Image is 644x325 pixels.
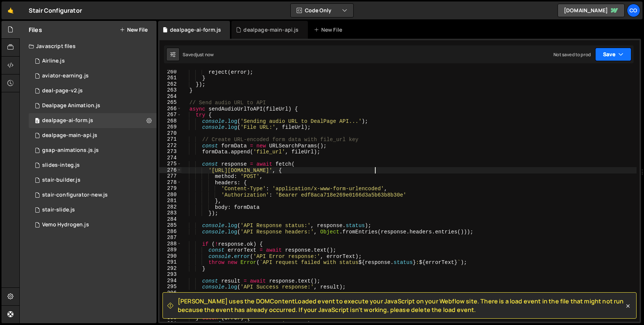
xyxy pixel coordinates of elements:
div: 5799/16845.js [29,188,157,203]
div: Stair Configurator [29,6,82,15]
div: Dealpage Animation.js [42,102,100,109]
div: aviator-earning.js [42,73,89,79]
button: Save [595,48,631,61]
div: dealpage-main-api.js [243,26,299,34]
div: 294 [160,278,181,284]
div: 5799/22359.js [29,217,157,232]
div: Javascript files [20,39,157,54]
div: 5799/23170.js [29,54,157,68]
div: 272 [160,143,181,149]
div: 296 [160,290,181,296]
div: 265 [160,99,181,106]
div: 293 [160,271,181,278]
div: 298 [160,302,181,309]
div: 295 [160,284,181,290]
div: 275 [160,161,181,167]
div: 260 [160,69,181,75]
div: 5799/46543.js [29,113,157,128]
div: dealpage-ai-form.js [170,26,221,34]
div: 274 [160,155,181,161]
div: Vemo Hydrogen.js [42,222,89,228]
div: 5799/29740.js [29,158,157,173]
div: 5799/10830.js [29,173,157,188]
div: 261 [160,75,181,81]
div: stair-configurator-new.js [42,192,108,198]
div: 264 [160,93,181,100]
div: 262 [160,81,181,87]
a: 🤙 [1,1,20,19]
div: 5799/46639.js [29,128,157,143]
div: 300 [160,315,181,321]
div: 5799/43929.js [29,83,157,98]
div: dealpage-main-api.js [42,132,97,139]
div: 5799/15288.js [29,203,157,217]
div: just now [196,51,214,58]
span: 0 [35,118,40,124]
div: 267 [160,112,181,118]
div: 5799/13335.js [29,143,157,158]
a: [DOMAIN_NAME] [558,4,625,17]
div: 292 [160,265,181,272]
div: 5799/31803.js [29,68,157,83]
div: 263 [160,87,181,93]
div: stair-builder.js [42,177,80,184]
div: 268 [160,118,181,124]
div: 276 [160,167,181,173]
div: 279 [160,185,181,192]
div: dealpage-ai-form.js [42,117,93,124]
a: Co [627,4,640,17]
div: 286 [160,229,181,235]
div: Not saved to prod [553,51,591,58]
button: New File [120,27,148,33]
div: 278 [160,179,181,186]
div: deal-page-v2.js [42,87,83,94]
div: 290 [160,253,181,259]
div: 273 [160,149,181,155]
div: 266 [160,106,181,112]
div: 284 [160,216,181,223]
div: 287 [160,235,181,241]
div: slides-integ.js [42,162,80,169]
div: 5799/43892.js [29,98,157,113]
div: 285 [160,222,181,229]
span: [PERSON_NAME] uses the DOMContentLoaded event to execute your JavaScript on your Webflow site. Th... [178,297,624,314]
div: 269 [160,124,181,130]
div: 291 [160,259,181,265]
div: 280 [160,192,181,198]
div: 289 [160,247,181,253]
div: 297 [160,296,181,302]
div: 299 [160,308,181,315]
div: 288 [160,241,181,247]
div: 271 [160,136,181,143]
div: 277 [160,173,181,179]
div: 283 [160,210,181,216]
div: Airline.js [42,58,65,64]
div: 282 [160,204,181,210]
div: 270 [160,130,181,137]
div: Saved [183,51,214,58]
div: New File [314,26,345,34]
div: gsap-animations.js.js [42,147,99,154]
div: stair-slide.js [42,207,75,213]
div: 281 [160,198,181,204]
button: Code Only [291,4,353,17]
h2: Files [29,26,42,34]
